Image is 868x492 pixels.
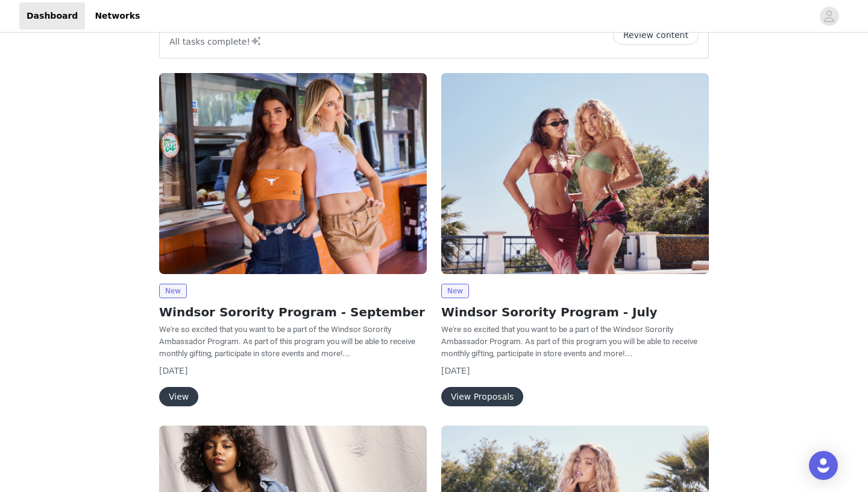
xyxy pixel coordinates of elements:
[19,2,85,30] a: Dashboard
[159,366,187,375] span: [DATE]
[441,284,469,298] span: New
[87,2,147,30] a: Networks
[159,73,427,274] img: Windsor
[441,303,709,321] h2: Windsor Sorority Program - July
[441,325,697,358] span: We're so excited that you want to be a part of the Windsor Sorority Ambassador Program. As part o...
[613,25,699,45] button: Review content
[809,451,838,480] div: Open Intercom Messenger
[441,366,470,375] span: [DATE]
[441,387,523,406] button: View Proposals
[159,284,187,298] span: New
[159,303,427,321] h2: Windsor Sorority Program - September
[159,325,415,358] span: We're so excited that you want to be a part of the Windsor Sorority Ambassador Program. As part o...
[441,73,709,274] img: Windsor
[169,34,262,48] p: All tasks complete!
[159,392,198,401] a: View
[441,392,523,401] a: View Proposals
[159,387,198,406] button: View
[823,7,835,26] div: avatar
